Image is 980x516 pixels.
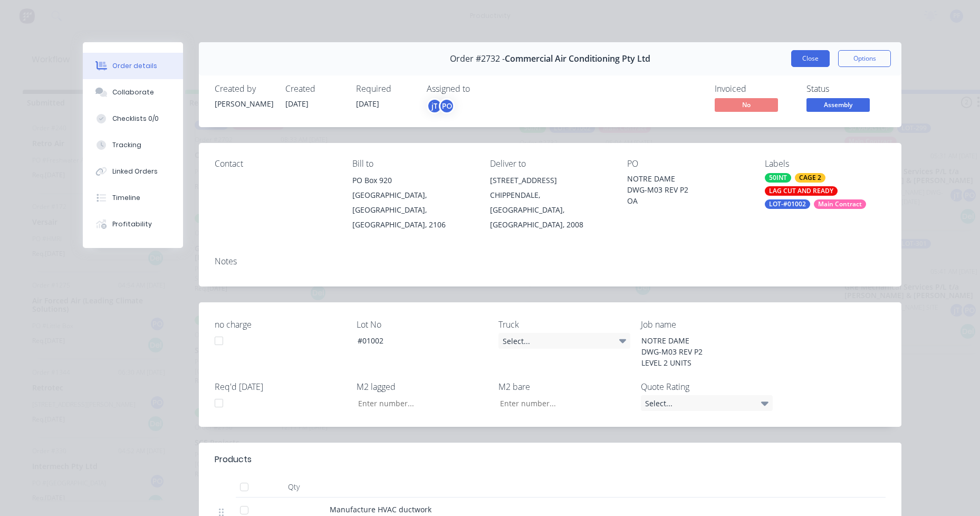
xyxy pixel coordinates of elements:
[285,99,309,109] span: [DATE]
[765,199,810,209] div: LOT-#01002
[498,318,630,331] label: Truck
[352,173,473,232] div: PO Box 920[GEOGRAPHIC_DATA], [GEOGRAPHIC_DATA], [GEOGRAPHIC_DATA], 2106
[83,53,183,79] button: Order details
[352,159,473,169] div: Bill to
[83,106,183,132] button: Checklists 0/0
[112,140,141,150] div: Tracking
[715,98,778,111] span: No
[427,84,532,94] div: Assigned to
[330,504,431,514] span: Manufacture HVAC ductwork
[112,167,158,176] div: Linked Orders
[765,173,791,183] div: 50INT
[83,79,183,106] button: Collaborate
[498,333,630,349] div: Select...
[112,114,159,123] div: Checklists 0/0
[349,395,488,411] input: Enter number...
[439,98,455,114] div: PO
[806,98,870,114] button: Assembly
[627,159,748,169] div: PO
[765,159,886,169] div: Labels
[641,395,773,411] div: Select...
[795,173,825,183] div: CAGE 2
[490,159,611,169] div: Deliver to
[285,84,343,94] div: Created
[427,98,455,114] button: jTPO
[83,158,183,185] button: Linked Orders
[490,173,611,232] div: [STREET_ADDRESS]CHIPPENDALE, [GEOGRAPHIC_DATA], [GEOGRAPHIC_DATA], 2008
[352,188,473,232] div: [GEOGRAPHIC_DATA], [GEOGRAPHIC_DATA], [GEOGRAPHIC_DATA], 2106
[352,173,473,188] div: PO Box 920
[765,186,838,196] div: LAG CUT AND READY
[83,185,183,211] button: Timeline
[215,159,335,169] div: Contact
[357,318,488,331] label: Lot No
[215,84,273,94] div: Created by
[715,84,794,94] div: Invoiced
[633,333,765,370] div: NOTRE DAME DWG-M03 REV P2 LEVEL 2 UNITS
[215,453,252,466] div: Products
[262,476,325,498] div: Qty
[806,98,870,111] span: Assembly
[490,173,611,188] div: [STREET_ADDRESS]
[356,99,379,109] span: [DATE]
[641,318,773,331] label: Job name
[641,380,773,393] label: Quote Rating
[112,88,154,97] div: Collaborate
[491,395,630,411] input: Enter number...
[498,380,630,393] label: M2 bare
[627,173,748,206] div: NOTRE DAME DWG-M03 REV P2 OA
[356,84,414,94] div: Required
[490,188,611,232] div: CHIPPENDALE, [GEOGRAPHIC_DATA], [GEOGRAPHIC_DATA], 2008
[83,132,183,158] button: Tracking
[791,50,830,67] button: Close
[215,318,347,331] label: no charge
[814,199,866,209] div: Main Contract
[427,98,443,114] div: jT
[112,61,157,71] div: Order details
[349,333,481,348] div: #01002
[112,219,152,229] div: Profitability
[215,380,347,393] label: Req'd [DATE]
[112,193,140,203] div: Timeline
[505,54,650,64] span: Commercial Air Conditioning Pty Ltd
[215,98,273,109] div: [PERSON_NAME]
[83,211,183,237] button: Profitability
[806,84,886,94] div: Status
[838,50,891,67] button: Options
[357,380,488,393] label: M2 lagged
[450,54,505,64] span: Order #2732 -
[215,256,886,266] div: Notes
